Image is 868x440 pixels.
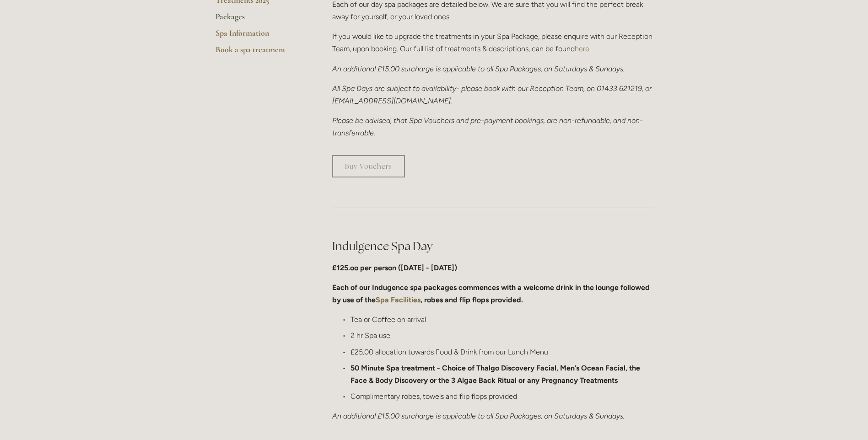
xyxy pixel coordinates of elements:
[350,390,653,402] p: Complimentary robes, towels and flip flops provided
[332,263,457,272] strong: £125.oo per person ([DATE] - [DATE])
[575,44,589,53] a: here
[332,283,652,304] strong: Each of our Indugence spa packages commences with a welcome drink in the lounge followed by use o...
[350,313,653,326] p: Tea or Coffee on arrival
[332,155,405,177] a: Buy Vouchers
[350,364,642,385] strong: 50 Minute Spa treatment - Choice of Thalgo Discovery Facial, Men’s Ocean Facial, the Face & Body ...
[350,346,653,358] p: £25.00 allocation towards Food & Drink from our Lunch Menu
[350,329,653,342] p: 2 hr Spa use
[332,116,643,137] em: Please be advised, that Spa Vouchers and pre-payment bookings, are non-refundable, and non-transf...
[332,84,653,105] em: All Spa Days are subject to availability- please book with our Reception Team, on 01433 621219, o...
[332,64,625,73] em: An additional £15.00 surcharge is applicable to all Spa Packages, on Saturdays & Sundays.
[332,238,653,254] h2: Indulgence Spa Day
[421,295,523,304] strong: , robes and flip flops provided.
[216,44,303,61] a: Book a spa treatment
[216,11,303,28] a: Packages
[332,30,653,55] p: If you would like to upgrade the treatments in your Spa Package, please enquire with our Receptio...
[332,412,625,420] em: An additional £15.00 surcharge is applicable to all Spa Packages, on Saturdays & Sundays.
[376,295,421,304] a: Spa Facilities
[216,28,303,44] a: Spa Information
